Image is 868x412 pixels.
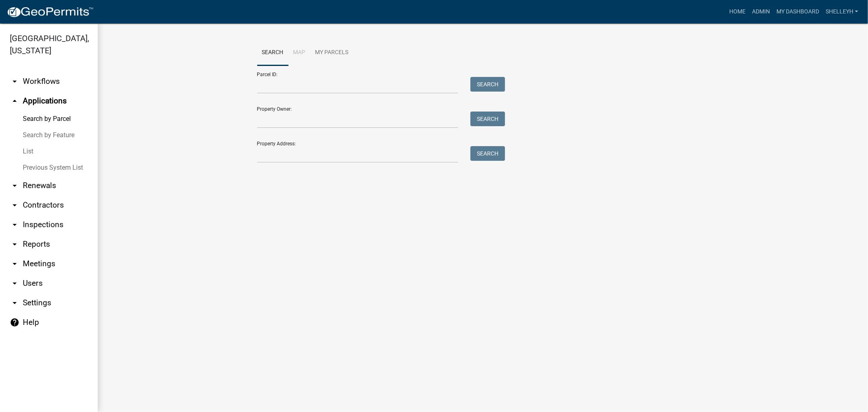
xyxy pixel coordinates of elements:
button: Search [470,77,505,92]
a: shelleyh [822,4,861,20]
i: arrow_drop_down [10,77,20,86]
i: arrow_drop_down [10,181,20,191]
i: arrow_drop_down [10,200,20,210]
a: Admin [749,4,773,20]
a: My Parcels [310,40,354,66]
i: arrow_drop_down [10,298,20,308]
i: arrow_drop_down [10,259,20,269]
i: help [10,318,20,327]
i: arrow_drop_down [10,220,20,230]
a: Search [257,40,289,66]
a: Home [726,4,749,20]
i: arrow_drop_down [10,278,20,288]
button: Search [470,112,505,126]
i: arrow_drop_down [10,239,20,249]
i: arrow_drop_up [10,96,20,106]
a: My Dashboard [773,4,822,20]
button: Search [470,146,505,161]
